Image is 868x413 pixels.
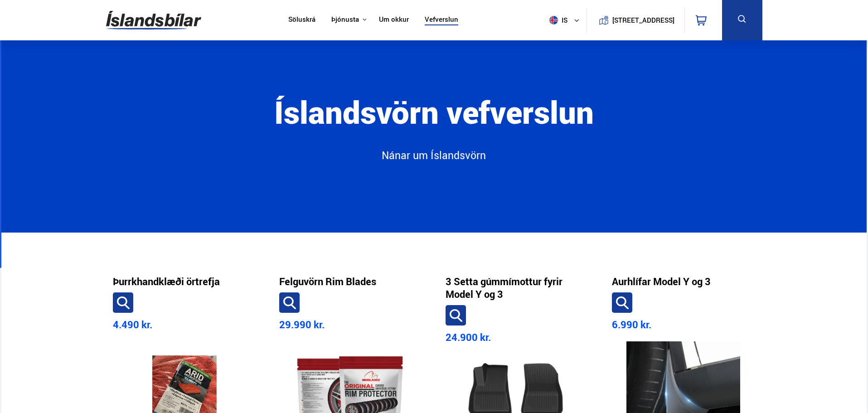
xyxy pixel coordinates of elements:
[592,7,679,33] a: [STREET_ADDRESS]
[7,4,34,31] button: Open LiveChat chat widget
[288,15,315,25] a: Söluskrá
[546,7,587,34] button: is
[425,15,458,25] a: Vefverslun
[106,5,201,35] img: G0Ugv5HjCgRt.svg
[616,16,671,24] button: [STREET_ADDRESS]
[612,275,711,288] a: Aurhlífar Model Y og 3
[279,275,376,288] a: Felguvörn Rim Blades
[546,16,568,24] span: is
[331,15,359,24] button: Þjónusta
[446,275,588,301] a: 3 Setta gúmmímottur fyrir Model Y og 3
[113,275,220,288] a: Þurrkhandklæði örtrefja
[612,318,651,331] span: 6.990 kr.
[113,318,152,331] span: 4.490 kr.
[188,95,680,148] h1: Íslandsvörn vefverslun
[549,16,558,24] img: svg+xml;base64,PHN2ZyB4bWxucz0iaHR0cDovL3d3dy53My5vcmcvMjAwMC9zdmciIHdpZHRoPSI1MTIiIGhlaWdodD0iNT...
[446,330,491,344] span: 24.900 kr.
[379,15,409,25] a: Um okkur
[279,318,325,331] span: 29.990 kr.
[237,148,631,170] a: Nánar um Íslandsvörn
